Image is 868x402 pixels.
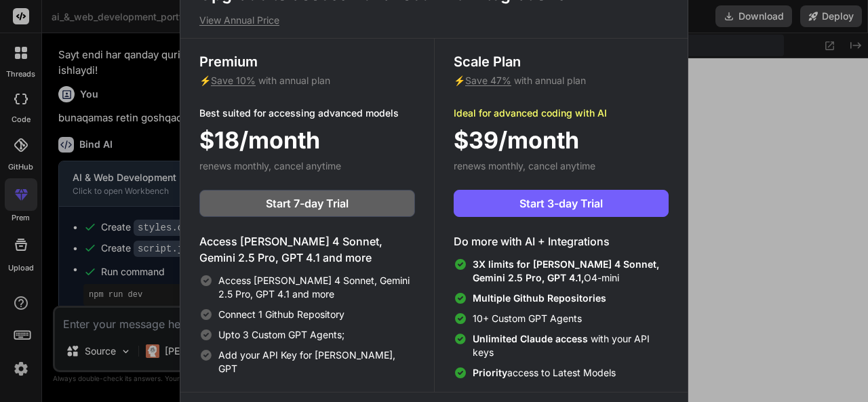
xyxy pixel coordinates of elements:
[199,52,415,71] h3: Premium
[473,366,616,380] span: access to Latest Models
[454,52,669,71] h3: Scale Plan
[199,233,415,266] h4: Access [PERSON_NAME] 4 Sonnet, Gemini 2.5 Pro, GPT 4.1 and more
[465,75,511,86] span: Save 47%
[266,195,349,212] span: Start 7-day Trial
[199,160,341,172] span: renews monthly, cancel anytime
[454,160,595,172] span: renews monthly, cancel anytime
[519,195,603,212] span: Start 3-day Trial
[454,233,669,249] h4: Do more with AI + Integrations
[473,312,582,325] span: 10+ Custom GPT Agents
[199,74,415,87] p: ⚡ with annual plan
[473,332,669,359] span: with your API keys
[199,14,669,27] p: View Annual Price
[218,274,415,301] span: Access [PERSON_NAME] 4 Sonnet, Gemini 2.5 Pro, GPT 4.1 and more
[199,190,415,217] button: Start 7-day Trial
[199,123,320,157] span: $18/month
[473,258,659,283] span: 3X limits for [PERSON_NAME] 4 Sonnet, Gemini 2.5 Pro, GPT 4.1,
[218,348,415,376] span: Add your API Key for [PERSON_NAME], GPT
[473,292,606,304] span: Multiple Github Repositories
[454,123,579,157] span: $39/month
[454,74,669,87] p: ⚡ with annual plan
[473,258,669,285] span: O4-mini
[218,308,344,321] span: Connect 1 Github Repository
[473,367,507,378] span: Priority
[211,75,256,86] span: Save 10%
[454,190,669,217] button: Start 3-day Trial
[454,106,669,120] p: Ideal for advanced coding with AI
[218,328,344,342] span: Upto 3 Custom GPT Agents;
[473,333,591,344] span: Unlimited Claude access
[199,106,415,120] p: Best suited for accessing advanced models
